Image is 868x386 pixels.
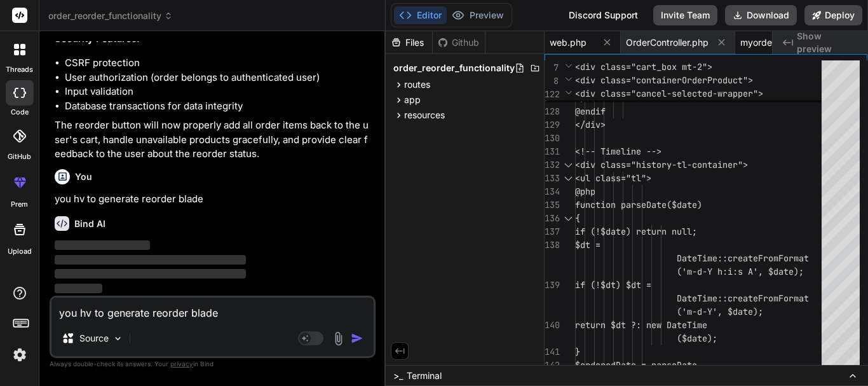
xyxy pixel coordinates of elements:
span: 7 [545,61,559,74]
div: 139 [545,279,559,292]
span: DateTime::createFromFormat [677,252,809,264]
img: settings [9,344,31,366]
label: code [11,107,29,118]
div: 133 [545,172,559,185]
div: 141 [545,345,559,359]
span: $dt = [575,239,600,251]
div: Discord Support [561,5,646,25]
span: <!-- Timeline --> [575,146,661,157]
span: app [404,93,421,106]
span: if (!$dt) $dt = [575,279,651,291]
span: <ul class="tl"> [575,172,651,184]
span: <div class="cancel-selected-wrapper"> [575,88,763,99]
span: routes [404,78,430,91]
div: Click to collapse the range. [560,212,576,225]
button: Editor [394,6,447,24]
button: Deploy [804,5,862,25]
span: function parseDate($date) [575,199,702,210]
span: OrderController.php [626,36,709,49]
img: attachment [331,331,346,346]
div: 128 [545,105,559,118]
img: Pick Models [112,333,123,344]
div: 137 [545,225,559,238]
div: 129 [545,118,559,132]
span: ‌ [55,255,246,265]
div: 135 [545,198,559,212]
label: threads [6,64,33,75]
span: ‌ [55,269,246,279]
span: { [575,212,580,224]
p: you hv to generate reorder blade [55,192,373,207]
label: prem [11,199,28,210]
span: myorder.blade.php [740,36,820,49]
button: Preview [447,6,509,24]
div: 132 [545,158,559,172]
span: @endif [575,106,606,117]
div: 140 [545,319,559,332]
p: Source [79,332,109,345]
span: ('m-d-Y h:i:s A', $date); [677,266,804,277]
div: 130 [545,132,559,145]
div: 142 [545,359,559,372]
h6: You [75,170,92,183]
div: 136 [545,212,559,225]
span: } [575,346,580,357]
span: return $dt ?: new DateTime [575,319,707,331]
span: ‌ [55,284,102,293]
span: Terminal [407,369,442,382]
span: <div class="history-tl-container"> [575,159,748,170]
span: privacy [170,360,193,368]
span: ('m-d-Y', $date); [677,306,763,317]
span: Show preview [797,30,858,55]
span: </div> [575,119,606,130]
span: @php [575,186,595,197]
label: Upload [8,246,32,257]
span: $orderedDate = parseDate [575,359,697,371]
div: 131 [545,145,559,158]
div: 134 [545,185,559,198]
h6: Bind AI [74,217,105,230]
span: if (!$date) return null; [575,226,697,237]
li: CSRF protection [65,56,373,71]
div: Click to collapse the range. [560,172,576,185]
p: Always double-check its answers. Your in Bind [50,358,376,370]
span: <div class="containerOrderProduct"> [575,74,753,86]
li: User authorization (order belongs to authenticated user) [65,71,373,85]
div: 138 [545,238,559,252]
span: <div class="cart_box mt-2"> [575,61,712,72]
span: 122 [545,88,559,101]
span: 8 [545,74,559,88]
span: DateTime::createFromFormat [677,293,809,304]
button: Invite Team [653,5,717,25]
span: >_ [393,369,403,382]
div: Click to collapse the range. [560,158,576,172]
p: The reorder button will now properly add all order items back to the user's cart, handle unavaila... [55,118,373,162]
button: Download [725,5,797,25]
span: ‌ [55,240,150,250]
span: resources [404,109,445,121]
li: Input validation [65,85,373,99]
li: Database transactions for data integrity [65,99,373,114]
span: order_reorder_functionality [393,62,515,74]
span: ($date); [677,333,717,344]
div: Github [433,36,485,49]
div: Files [386,36,432,49]
span: order_reorder_functionality [48,10,173,22]
img: icon [351,332,363,345]
label: GitHub [8,151,31,162]
span: web.php [550,36,587,49]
